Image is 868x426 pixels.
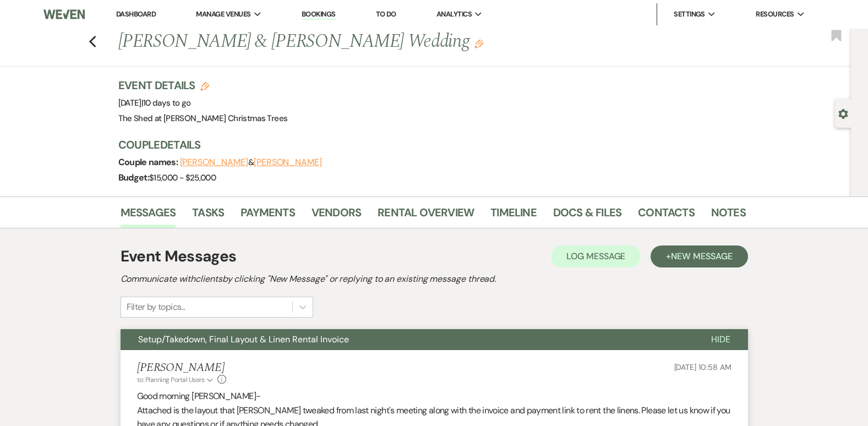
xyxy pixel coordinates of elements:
button: Setup/Takedown, Final Layout & Linen Rental Invoice [121,329,694,350]
h5: [PERSON_NAME] [137,361,227,375]
span: Couple names: [118,156,180,168]
button: to: Planning Portal Users [137,375,215,385]
span: to: Planning Portal Users [137,375,205,384]
button: Hide [694,329,748,350]
span: Resources [756,9,794,20]
a: Timeline [490,204,537,228]
button: [PERSON_NAME] [254,158,322,167]
span: [DATE] [118,97,191,108]
button: Log Message [551,245,641,267]
span: Settings [674,9,705,20]
div: Filter by topics... [127,301,185,314]
span: New Message [671,250,732,262]
button: +New Message [651,245,747,267]
h3: Event Details [118,78,288,93]
a: Dashboard [116,9,156,19]
span: 10 days to go [143,97,191,108]
a: Tasks [192,204,224,228]
span: The Shed at [PERSON_NAME] Christmas Trees [118,113,288,124]
span: Setup/Takedown, Final Layout & Linen Rental Invoice [138,334,349,345]
h2: Communicate with clients by clicking "New Message" or replying to an existing message thread. [121,272,748,286]
a: Notes [711,204,746,228]
a: Vendors [312,204,361,228]
h3: Couple Details [118,137,735,152]
a: Bookings [302,9,336,20]
h1: Event Messages [121,245,237,268]
a: Docs & Files [553,204,621,228]
span: & [180,157,322,168]
span: [DATE] 10:58 AM [674,362,731,372]
img: Weven Logo [43,3,85,26]
span: Budget: [118,172,150,183]
a: Contacts [638,204,695,228]
span: Log Message [566,250,625,262]
span: Manage Venues [196,9,250,20]
p: Good morning [PERSON_NAME]- [137,389,731,403]
a: Rental Overview [378,204,474,228]
span: $15,000 - $25,000 [149,172,216,183]
h1: [PERSON_NAME] & [PERSON_NAME] Wedding [118,29,612,55]
button: Edit [474,39,483,48]
a: Payments [241,204,295,228]
button: Open lead details [838,108,848,118]
span: Hide [711,334,730,345]
button: [PERSON_NAME] [180,158,248,167]
span: Analytics [436,9,472,20]
a: To Do [376,9,396,19]
a: Messages [121,204,176,228]
span: | [141,97,191,108]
